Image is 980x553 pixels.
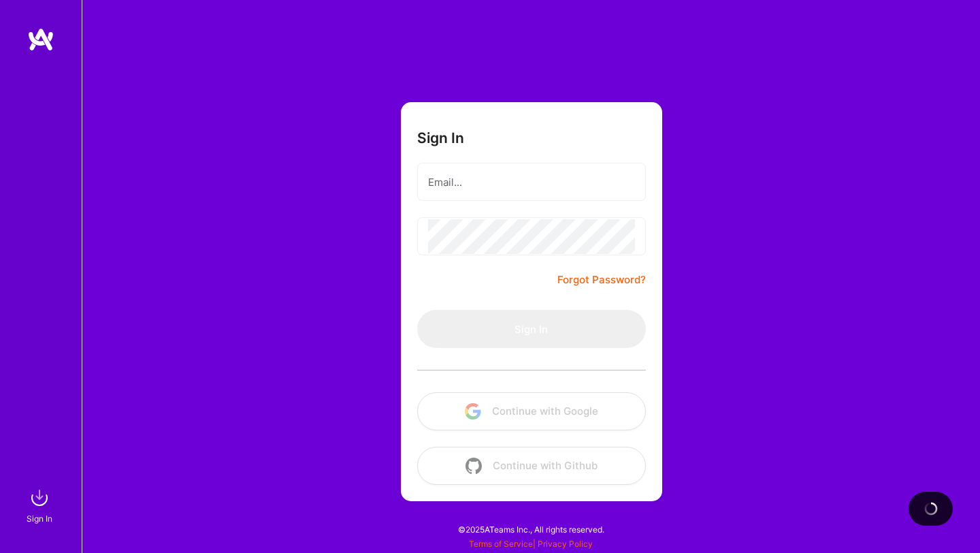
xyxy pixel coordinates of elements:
[557,272,646,288] a: Forgot Password?
[465,403,481,420] img: icon
[417,447,646,485] button: Continue with Github
[417,129,464,146] h3: Sign In
[469,539,533,549] a: Terms of Service
[27,511,52,526] div: Sign In
[465,458,482,474] img: icon
[538,539,593,549] a: Privacy Policy
[417,392,646,430] button: Continue with Google
[29,484,53,526] a: sign inSign In
[27,27,54,52] img: logo
[469,539,593,549] span: |
[428,165,635,200] input: Email...
[82,512,980,546] div: © 2025 ATeams Inc., All rights reserved.
[26,484,53,511] img: sign in
[924,502,938,516] img: loading
[417,310,646,348] button: Sign In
